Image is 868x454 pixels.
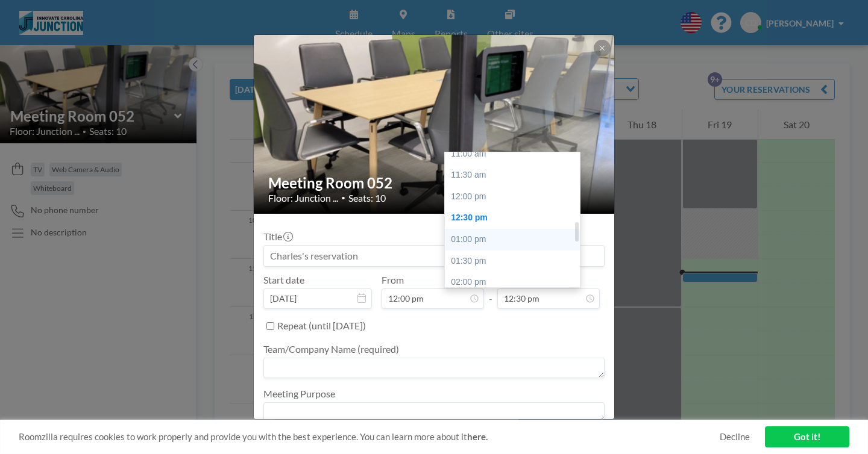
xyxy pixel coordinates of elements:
label: Title [263,231,292,243]
label: Meeting Purpose [263,388,335,400]
img: 537.jpg [254,34,615,215]
span: Floor: Junction ... [268,192,338,204]
a: here. [467,431,488,442]
a: Decline [720,431,750,443]
span: Seats: 10 [348,192,386,204]
div: 11:30 am [445,164,580,186]
h2: Meeting Room 052 [268,174,601,192]
label: From [382,274,404,286]
div: 12:30 pm [445,207,580,229]
span: - [489,278,492,305]
label: Team/Company Name (required) [263,343,399,355]
label: Repeat (until [DATE]) [277,320,366,332]
label: Start date [263,274,304,286]
div: 01:00 pm [445,229,580,250]
div: 01:30 pm [445,250,580,272]
div: 12:00 pm [445,186,580,208]
span: • [341,193,345,202]
span: Roomzilla requires cookies to work properly and provide you with the best experience. You can lea... [19,431,720,443]
div: 02:00 pm [445,272,580,293]
div: 11:00 am [445,143,580,165]
a: Got it! [765,426,849,447]
input: Charles's reservation [264,246,604,266]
